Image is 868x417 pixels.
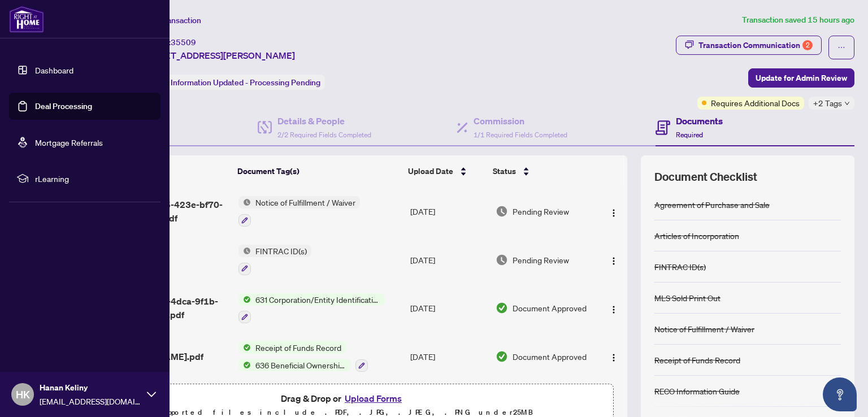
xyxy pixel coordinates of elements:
button: Logo [605,299,623,317]
span: Requires Additional Docs [711,97,800,109]
button: Status IconNotice of Fulfillment / Waiver [238,196,360,227]
span: Update for Admin Review [756,69,847,87]
article: Transaction saved 15 hours ago [742,14,854,27]
th: Upload Date [403,155,488,187]
span: Required [676,131,703,139]
button: Status Icon631 Corporation/Entity Identification InformationRecord [238,293,385,324]
div: Agreement of Purchase and Sale [654,198,770,211]
span: Information Updated - Processing Pending [171,77,320,88]
button: Logo [605,251,623,269]
button: Status IconReceipt of Funds RecordStatus Icon636 Beneficial Ownership Record [238,341,368,372]
th: Document Tag(s) [233,155,404,187]
img: Logo [609,353,618,362]
button: Logo [605,202,623,220]
button: Upload Forms [341,391,405,406]
div: 2 [802,40,813,50]
div: RECO Information Guide [654,385,740,397]
td: [DATE] [406,236,491,284]
td: [DATE] [406,187,491,236]
button: Status IconFINTRAC ID(s) [238,245,311,275]
span: rLearning [35,172,153,185]
button: Transaction Communication2 [676,36,822,55]
span: Drag & Drop or [281,391,405,406]
span: Hanan Keliny [40,381,141,394]
img: Logo [609,305,618,314]
div: Receipt of Funds Record [654,354,740,366]
img: logo [9,6,44,33]
span: [STREET_ADDRESS][PERSON_NAME] [140,49,295,62]
span: Status [493,165,516,177]
a: Dashboard [35,65,73,75]
td: [DATE] [406,332,491,381]
span: Document Approved [513,350,587,363]
img: Logo [609,208,618,218]
img: Status Icon [238,359,251,371]
td: [DATE] [406,284,491,333]
span: HK [16,386,30,402]
div: Transaction Communication [698,36,813,54]
img: Status Icon [238,245,251,257]
span: [EMAIL_ADDRESS][DOMAIN_NAME] [40,395,141,407]
a: Deal Processing [35,101,92,111]
span: +2 Tags [813,97,842,110]
span: 2/2 Required Fields Completed [277,131,371,139]
span: View Transaction [141,15,201,25]
span: Upload Date [408,165,453,177]
h4: Details & People [277,114,371,128]
img: Document Status [496,254,508,266]
h4: Documents [676,114,723,128]
div: Articles of Incorporation [654,229,739,242]
span: 1/1 Required Fields Completed [474,131,567,139]
a: Mortgage Referrals [35,137,103,147]
img: Document Status [496,302,508,314]
span: 631 Corporation/Entity Identification InformationRecord [251,293,385,306]
div: Notice of Fulfillment / Waiver [654,323,754,335]
span: 35509 [171,37,196,47]
span: Pending Review [513,205,569,218]
span: FINTRAC ID(s) [251,245,311,257]
span: down [844,101,850,106]
img: Status Icon [238,341,251,354]
th: Status [488,155,594,187]
span: Receipt of Funds Record [251,341,346,354]
span: ellipsis [837,44,845,51]
img: Status Icon [238,293,251,306]
span: 636 Beneficial Ownership Record [251,359,351,371]
img: Document Status [496,205,508,218]
div: FINTRAC ID(s) [654,260,706,273]
span: Document Checklist [654,169,757,185]
img: Logo [609,257,618,266]
div: MLS Sold Print Out [654,292,721,304]
button: Update for Admin Review [748,68,854,88]
h4: Commission [474,114,567,128]
img: Document Status [496,350,508,363]
button: Logo [605,347,623,366]
span: Notice of Fulfillment / Waiver [251,196,360,208]
button: Open asap [823,377,857,411]
span: Document Approved [513,302,587,314]
div: Status: [140,75,325,90]
img: Status Icon [238,196,251,208]
span: Pending Review [513,254,569,266]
